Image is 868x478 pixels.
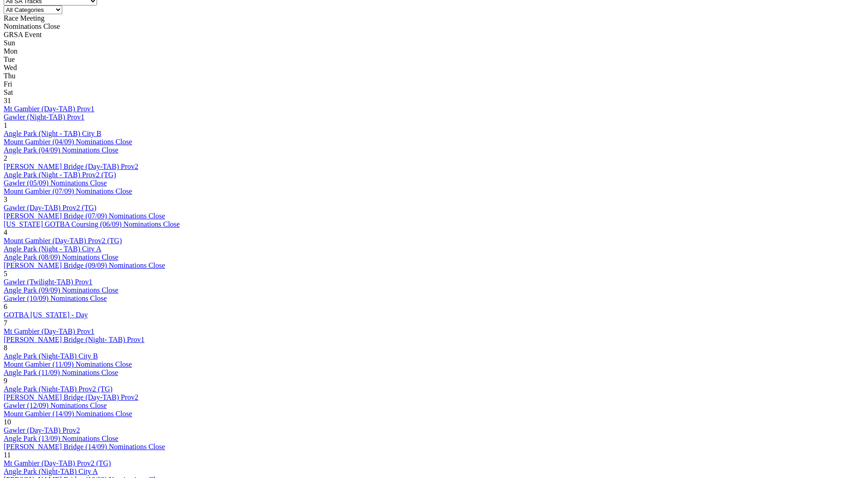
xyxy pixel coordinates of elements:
[4,204,97,212] a: Gawler (Day-TAB) Prov2 (TG)
[4,47,864,55] div: Mon
[4,443,165,451] a: [PERSON_NAME] Bridge (14/09) Nominations Close
[4,451,11,459] span: 11
[4,336,145,343] a: [PERSON_NAME] Bridge (Night- TAB) Prov1
[4,212,165,220] a: [PERSON_NAME] Bridge (07/09) Nominations Close
[4,410,132,418] a: Mount Gambier (14/09) Nominations Close
[4,228,7,236] span: 4
[4,88,864,97] div: Sat
[4,426,80,434] a: Gawler (Day-TAB) Prov2
[4,467,98,475] a: Angle Park (Night-TAB) City A
[4,303,7,310] span: 6
[4,154,7,162] span: 2
[4,435,119,442] a: Angle Park (13/09) Nominations Close
[4,253,119,261] a: Angle Park (08/09) Nominations Close
[4,385,113,393] a: Angle Park (Night-TAB) Prov2 (TG)
[4,22,864,31] div: Nominations Close
[4,105,94,113] a: Mt Gambier (Day-TAB) Prov1
[4,55,864,64] div: Tue
[4,360,132,368] a: Mount Gambier (11/09) Nominations Close
[4,377,7,385] span: 9
[4,278,92,286] a: Gawler (Twilight-TAB) Prov1
[4,393,138,401] a: [PERSON_NAME] Bridge (Day-TAB) Prov2
[4,369,118,376] a: Angle Park (11/09) Nominations Close
[4,163,138,170] a: [PERSON_NAME] Bridge (Day-TAB) Prov2
[4,196,7,203] span: 3
[4,187,132,195] a: Mount Gambier (07/09) Nominations Close
[4,80,864,88] div: Fri
[4,352,98,360] a: Angle Park (Night-TAB) City B
[4,402,107,409] a: Gawler (12/09) Nominations Close
[4,237,122,244] a: Mount Gambier (Day-TAB) Prov2 (TG)
[4,327,94,335] a: Mt Gambier (Day-TAB) Prov1
[4,72,864,80] div: Thu
[4,418,11,426] span: 10
[4,270,7,277] span: 5
[4,319,7,327] span: 7
[4,311,88,319] a: GOTBA [US_STATE] - Day
[4,146,119,154] a: Angle Park (04/09) Nominations Close
[4,113,84,121] a: Gawler (Night-TAB) Prov1
[4,294,107,302] a: Gawler (10/09) Nominations Close
[4,130,102,137] a: Angle Park (Night - TAB) City B
[4,171,116,179] a: Angle Park (Night - TAB) Prov2 (TG)
[4,31,864,39] div: GRSA Event
[4,14,864,22] div: Race Meeting
[4,121,7,129] span: 1
[4,97,11,104] span: 31
[4,344,7,352] span: 8
[4,220,180,228] a: [US_STATE] GOTBA Coursing (06/09) Nominations Close
[4,138,132,146] a: Mount Gambier (04/09) Nominations Close
[4,459,111,467] a: Mt Gambier (Day-TAB) Prov2 (TG)
[4,261,165,269] a: [PERSON_NAME] Bridge (09/09) Nominations Close
[4,286,119,294] a: Angle Park (09/09) Nominations Close
[4,179,107,187] a: Gawler (05/09) Nominations Close
[4,245,102,253] a: Angle Park (Night - TAB) City A
[4,64,864,72] div: Wed
[4,39,864,47] div: Sun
